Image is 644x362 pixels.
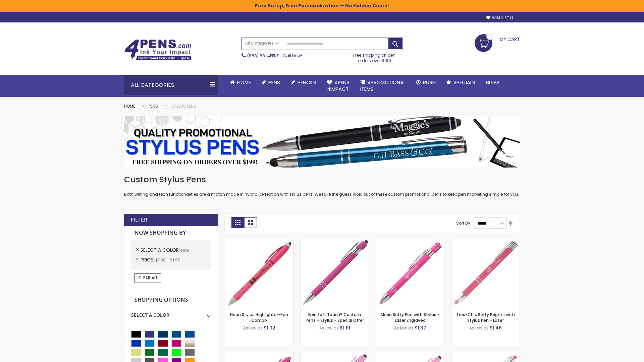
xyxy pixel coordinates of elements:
[138,275,158,281] span: Clear All
[225,239,293,307] img: Neon Stylus Highlighter-Pen Combo-Pink
[285,75,322,90] a: Pencils
[131,226,211,240] strong: Now Shopping by
[141,256,155,263] span: Price
[264,324,275,331] span: $1.02
[131,216,147,224] strong: Filter
[346,50,403,63] div: Free shipping on pen orders over $199
[319,325,339,331] span: As low as
[230,312,288,323] a: Neon Stylus Highlighter-Pen Combo
[451,239,520,307] img: Tres-Chic Softy Brights with Stylus Pen - Laser-Pink
[141,247,181,253] span: Select A Color
[360,79,406,93] span: 4PROMOTIONAL ITEMS
[124,103,135,109] a: Home
[131,307,211,318] div: Select A Color
[301,239,369,307] img: 4P-MS8B-Pink
[453,79,475,86] span: Specials
[149,103,158,109] a: Pens
[124,39,191,61] img: 4Pens Custom Pens and Promotional Products
[376,239,444,244] a: Marin Softy Pen with Stylus - Laser Engraved-Pink
[124,174,520,197] div: Both writing and tech functionalities are a match made in hybrid perfection with stylus pens. We ...
[225,75,256,90] a: Home
[242,38,282,49] a: All Categories
[481,75,504,90] a: Blog
[306,312,364,323] a: Epic Soft Touch® Custom Pens + Stylus - Special Offer
[423,79,436,86] span: Rush
[381,312,440,323] a: Marin Softy Pen with Stylus - Laser Engraved
[245,41,279,46] span: All Categories
[355,75,411,97] a: 4PROMOTIONALITEMS
[456,312,515,323] a: Tres-Chic Softy Brights with Stylus Pen - Laser
[451,239,520,244] a: Tres-Chic Softy Brights with Stylus Pen - Laser-Pink
[301,239,369,244] a: 4P-MS8B-Pink
[237,79,251,86] span: Home
[376,239,444,307] img: Marin Softy Pen with Stylus - Laser Engraved-Pink
[155,257,180,263] span: $1.00 - $1.99
[131,293,211,307] strong: Shopping Options
[322,75,355,97] a: 4Pens4impact
[268,79,280,86] span: Pens
[135,273,161,283] a: Clear All
[340,324,350,331] span: $1.19
[181,247,189,253] span: Pink
[327,79,350,93] span: 4Pens 4impact
[486,15,513,20] a: Wishlist
[171,103,196,109] strong: Stylus Pens
[247,53,302,59] span: - Call Now!
[225,352,293,358] a: Ellipse Softy Brights with Stylus Pen - Laser-Pink
[415,324,426,331] span: $1.37
[124,116,520,168] img: Stylus Pens
[490,324,502,331] span: $1.46
[486,79,499,86] span: Blog
[124,75,218,95] div: All Categories
[231,217,244,228] strong: Grid
[441,75,481,90] a: Specials
[124,174,520,185] h1: Custom Stylus Pens
[298,79,316,86] span: Pencils
[376,352,444,358] a: Ellipse Stylus Pen - ColorJet-Pink
[451,352,520,358] a: Tres-Chic Softy with Stylus Top Pen - ColorJet-Pink
[247,53,279,59] a: (888) 88-4PENS
[411,75,441,90] a: Rush
[301,352,369,358] a: Ellipse Stylus Pen - LaserMax-Pink
[394,325,414,331] span: As low as
[256,75,285,90] a: Pens
[469,325,489,331] span: As low as
[456,220,470,226] label: Sort By
[225,239,293,244] a: Neon Stylus Highlighter-Pen Combo-Pink
[243,325,263,331] span: As low as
